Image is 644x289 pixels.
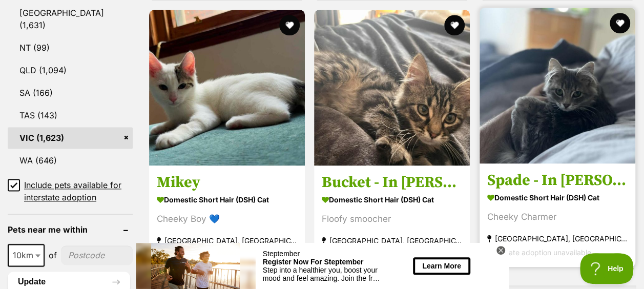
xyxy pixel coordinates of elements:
[149,165,305,269] a: Mikey Domestic Short Hair (DSH) Cat Cheeky Boy 💙 [GEOGRAPHIC_DATA], [GEOGRAPHIC_DATA] Interstate ...
[8,82,133,104] a: SA (166)
[480,163,635,267] a: Spade - In [PERSON_NAME] care in [GEOGRAPHIC_DATA] Domestic Short Hair (DSH) Cat Cheeky Charmer [...
[8,37,133,58] a: NT (99)
[444,15,465,35] button: favourite
[322,192,462,207] strong: Domestic Short Hair (DSH) Cat
[322,173,462,192] h3: Bucket - In [PERSON_NAME] care in [GEOGRAPHIC_DATA]
[157,234,297,247] strong: [GEOGRAPHIC_DATA], [GEOGRAPHIC_DATA]
[157,173,297,192] h3: Mikey
[8,105,133,126] a: TAS (143)
[127,7,246,15] div: Steptember
[487,248,591,257] span: Interstate adoption unavailable
[61,245,133,265] input: postcode
[610,13,630,33] button: favourite
[487,210,628,224] div: Cheeky Charmer
[487,232,628,245] strong: [GEOGRAPHIC_DATA], [GEOGRAPHIC_DATA]
[487,190,628,205] strong: Domestic Short Hair (DSH) Cat
[8,244,45,266] span: 10km
[480,8,635,163] img: Spade - In foster care in Greensborough - Domestic Short Hair (DSH) Cat
[8,179,133,203] a: Include pets available for interstate adoption
[127,15,246,23] div: Register Now For Steptember
[322,234,462,247] strong: [GEOGRAPHIC_DATA], [GEOGRAPHIC_DATA]
[487,171,628,190] h3: Spade - In [PERSON_NAME] care in [GEOGRAPHIC_DATA]
[157,212,297,226] div: Cheeky Boy 💙
[8,225,133,234] header: Pets near me within
[314,165,470,269] a: Bucket - In [PERSON_NAME] care in [GEOGRAPHIC_DATA] Domestic Short Hair (DSH) Cat Floofy smoocher...
[8,150,133,171] a: WA (646)
[279,15,299,35] button: favourite
[8,2,133,36] a: [GEOGRAPHIC_DATA] (1,631)
[49,249,57,261] span: of
[322,212,462,226] div: Floofy smoocher
[314,10,470,166] img: Bucket - In foster care in Greensborough - Domestic Short Hair (DSH) Cat
[149,10,305,166] img: Mikey - Domestic Short Hair (DSH) Cat
[580,253,634,284] iframe: Help Scout Beacon - Open
[9,248,44,262] span: 10km
[277,14,334,31] button: Learn More
[157,192,297,207] strong: Domestic Short Hair (DSH) Cat
[24,179,133,203] span: Include pets available for interstate adoption
[8,59,133,81] a: QLD (1,094)
[8,127,133,149] a: VIC (1,623)
[127,23,246,39] div: Step into a healthier you, boost your mood and feel amazing. Join the free challenge. Support kid...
